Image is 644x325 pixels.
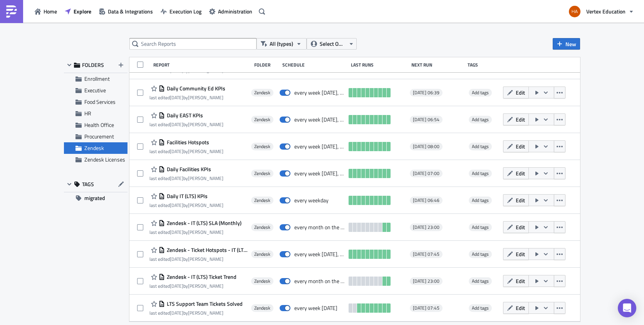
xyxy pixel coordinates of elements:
div: last edited by [PERSON_NAME] [149,122,223,127]
div: every week on Monday, Wednesday [294,116,345,123]
span: Food Services [84,98,116,106]
span: HR [84,109,91,117]
span: Zendesk [254,170,270,177]
span: Zendesk [84,144,104,152]
span: Zendesk - IT (LTS) SLA (Monthly) [165,220,241,227]
div: every month on the last [294,278,345,285]
div: last edited by [PERSON_NAME] [149,310,243,316]
div: last edited by [PERSON_NAME] [149,283,236,289]
span: Add tags [469,143,492,150]
button: Select Owner [307,38,357,50]
span: Home [44,7,57,15]
button: All (types) [257,38,307,50]
span: Zendesk [254,251,270,257]
img: PushMetrics [5,5,18,18]
span: Add tags [469,116,492,123]
div: last edited by [PERSON_NAME] [149,256,247,262]
span: Add tags [469,223,492,231]
div: every week on Monday, Wednesday [294,89,345,96]
span: Edit [516,250,525,258]
span: Zendesk [254,90,270,96]
button: Vertex Education [564,3,638,20]
span: Health Office [84,121,114,129]
div: last edited by [PERSON_NAME] [149,148,223,154]
button: Edit [503,221,529,233]
div: every week on Monday, Wednesday [294,170,345,177]
span: Edit [516,277,525,285]
div: Last Runs [351,62,408,68]
span: Zendesk [254,197,270,203]
button: Execution Log [157,5,205,17]
span: Zendesk Licenses [84,155,125,163]
span: Zendesk [254,305,270,311]
span: Add tags [472,89,489,96]
span: Edit [516,223,525,231]
span: Add tags [472,143,489,150]
span: [DATE] 06:39 [413,90,439,96]
span: Procurement [84,132,114,140]
span: migrated [84,192,105,204]
button: Edit [503,167,529,179]
span: [DATE] 07:45 [413,305,439,311]
button: Edit [503,87,529,98]
span: Daily IT (LTS) KPIs [165,193,208,200]
span: Executive [84,86,106,94]
span: [DATE] 07:00 [413,170,439,177]
span: New [565,40,576,48]
span: Add tags [472,170,489,177]
span: Add tags [469,89,492,97]
div: every week on Monday, Saturday [294,251,345,258]
span: Edit [516,169,525,177]
span: Add tags [469,250,492,258]
span: Zendesk - IT (LTS) Ticket Trend [165,273,236,280]
span: Add tags [472,116,489,123]
button: Data & Integrations [95,5,157,17]
span: Vertex Education [586,7,626,15]
button: Explore [61,5,95,17]
span: Execution Log [169,7,201,15]
div: last edited by [PERSON_NAME] [149,202,223,208]
span: Add tags [469,304,492,312]
button: Edit [503,113,529,125]
span: [DATE] 07:45 [413,251,439,257]
span: FOLDERS [82,62,104,68]
span: Daily Facilities KPIs [165,166,211,173]
time: 2025-08-05T15:48:25Z [170,148,183,155]
time: 2025-06-30T20:51:48Z [170,94,183,101]
input: Search Reports [129,38,257,50]
div: last edited by [PERSON_NAME] [149,95,225,100]
span: Add tags [472,197,489,204]
time: 2025-07-03T16:01:55Z [170,309,183,317]
button: Edit [503,248,529,260]
button: Edit [503,302,529,314]
span: Zendesk [254,117,270,123]
time: 2025-07-03T16:03:58Z [170,202,183,209]
button: Edit [503,275,529,287]
button: New [553,38,580,50]
time: 2025-07-03T16:14:54Z [170,121,183,128]
span: TAGS [82,181,94,188]
span: Add tags [469,277,492,285]
div: Open Intercom Messenger [618,299,636,317]
div: last edited by [PERSON_NAME] [149,229,241,235]
div: Next Run [411,62,464,68]
span: Add tags [469,197,492,204]
img: Avatar [568,5,581,18]
button: Administration [205,5,256,17]
div: every weekday [294,197,329,204]
span: [DATE] 23:00 [413,278,439,284]
span: Add tags [472,304,489,312]
span: [DATE] 06:46 [413,197,439,203]
button: Edit [503,194,529,206]
span: Add tags [472,250,489,258]
button: Home [31,5,61,17]
div: Tags [468,62,500,68]
span: Edit [516,304,525,312]
span: Zendesk [254,278,270,284]
time: 2025-07-03T16:02:58Z [170,255,183,263]
span: Zendesk - Ticket Hotspots - IT (LTS) [165,247,247,253]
